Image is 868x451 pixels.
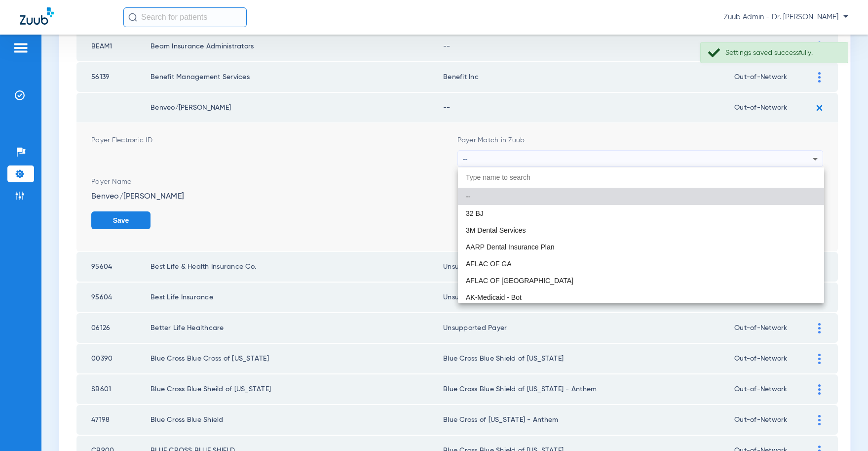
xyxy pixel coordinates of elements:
span: 3M Dental Services [466,227,526,234]
span: AFLAC OF GA [466,260,512,267]
span: 32 BJ [466,210,484,217]
span: AFLAC OF [GEOGRAPHIC_DATA] [466,277,573,284]
div: Settings saved successfully. [725,48,839,58]
span: AK-Medicaid - Bot [466,294,522,301]
iframe: Chat Widget [819,404,868,451]
span: AARP Dental Insurance Plan [466,244,555,250]
input: dropdown search [458,167,824,188]
span: -- [466,193,470,200]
